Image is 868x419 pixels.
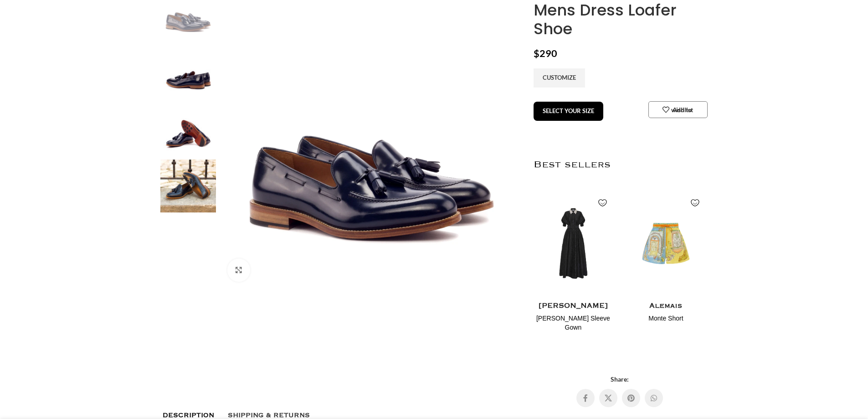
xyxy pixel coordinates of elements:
[576,389,595,407] a: Facebook social link
[160,44,216,98] img: Monk
[645,389,663,407] a: WhatsApp social link
[534,47,557,59] bdi: 290
[627,314,706,323] h4: Monte Short
[160,102,216,155] img: Derby shoes
[622,389,640,407] a: Pinterest social link
[534,47,539,59] span: $
[534,314,613,332] h4: [PERSON_NAME] Sleeve Gown
[599,389,617,407] a: X social link
[534,300,613,312] h4: [PERSON_NAME]
[534,189,613,298] img: Rebecca-Vallance-Esther-Short-Sleeve-Gown-7-scaled.jpg
[627,189,706,336] div: 2 / 2
[534,102,603,121] button: SELECT YOUR SIZE
[160,160,216,213] img: formal
[627,189,706,298] img: Alemais-Monte-Short-3.jpg
[534,68,585,88] a: CUSTOMIZE
[534,141,705,189] h2: Best sellers
[627,300,706,312] h4: Alemais
[654,326,678,334] span: $335.00
[534,298,613,345] a: [PERSON_NAME] [PERSON_NAME] Sleeve Gown $2013.00
[560,335,586,343] span: $2013.00
[163,412,214,419] span: Description
[534,1,705,38] h1: Mens Dress Loafer Shoe
[534,374,705,384] span: Share:
[627,298,706,336] a: Alemais Monte Short $335.00
[228,412,310,419] span: Shipping & Returns
[534,189,613,345] div: 1 / 2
